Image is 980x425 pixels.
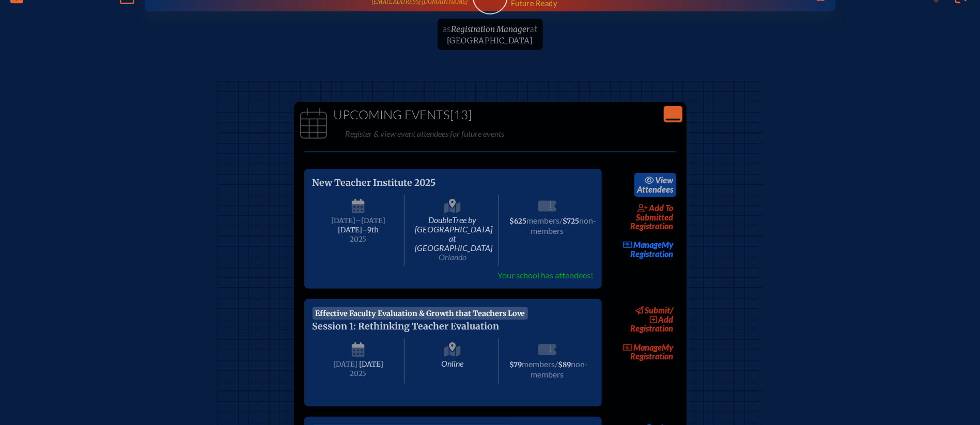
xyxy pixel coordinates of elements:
span: 2025 [321,370,396,377]
a: ManageMy Registration [610,340,676,364]
span: [DATE] [333,360,357,369]
span: [DATE]–⁠9th [338,226,379,234]
span: Online [407,338,499,384]
p: New Teacher Institute 2025 [313,177,573,188]
span: Effective Faculty Evaluation & Growth that Teachers Love [313,307,528,320]
a: submit/addRegistration [628,303,676,336]
span: non-members [531,359,588,379]
a: ManageMy Registration [610,238,676,261]
p: Register & view event attendees for future events [346,127,680,141]
span: view [655,175,673,185]
h1: Upcoming Events [298,108,682,122]
span: members [522,359,555,369]
span: $89 [558,360,571,369]
span: [DATE] [331,216,355,225]
span: –[DATE] [355,216,385,225]
span: non-members [531,215,596,235]
span: Manage [623,240,662,249]
span: DoubleTree by [GEOGRAPHIC_DATA] at [GEOGRAPHIC_DATA] [407,195,499,266]
a: viewAttendees [634,173,676,197]
a: add to submittedRegistration [610,201,676,233]
span: $625 [509,217,526,226]
span: add [658,314,673,324]
span: $79 [509,360,522,369]
span: [13] [450,107,472,122]
span: Manage [623,342,662,352]
p: Session 1: Rethinking Teacher Evaluation [313,321,573,332]
span: / [559,215,563,225]
span: members [526,215,559,225]
span: Your school has attendees! [498,270,594,280]
span: [DATE] [359,360,383,369]
span: submit [645,305,670,315]
span: / [670,305,673,315]
span: / [555,359,558,369]
span: add to submitted [636,203,673,222]
span: $725 [563,217,579,226]
span: 2025 [321,235,396,243]
span: Orlando [439,252,466,262]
